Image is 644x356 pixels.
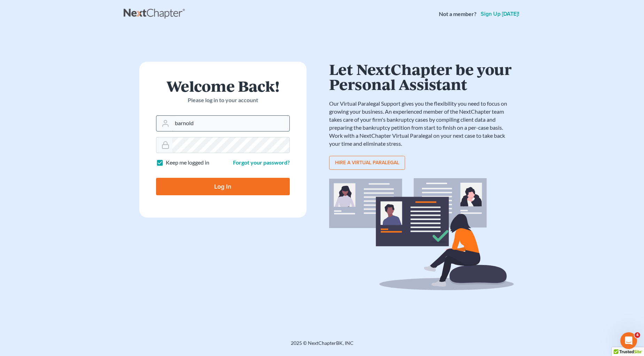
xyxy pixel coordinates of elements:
[439,10,476,18] strong: Not a member?
[329,156,405,170] a: Hire a virtual paralegal
[166,159,209,167] label: Keep me logged in
[329,62,514,91] h1: Let NextChapter be your Personal Assistant
[329,178,514,290] img: virtual_paralegal_bg-b12c8cf30858a2b2c02ea913d52db5c468ecc422855d04272ea22d19010d70dc.svg
[635,332,640,338] span: 4
[156,78,290,93] h1: Welcome Back!
[329,100,514,147] p: Our Virtual Paralegal Support gives you the flexibility you need to focus on growing your busines...
[156,96,290,104] p: Please log in to your account
[620,332,637,349] iframe: Intercom live chat
[124,340,521,352] div: 2025 © NextChapterBK, INC
[156,178,290,195] input: Log In
[172,116,289,131] input: Email Address
[479,11,521,17] a: Sign up [DATE]!
[233,159,290,166] a: Forgot your password?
